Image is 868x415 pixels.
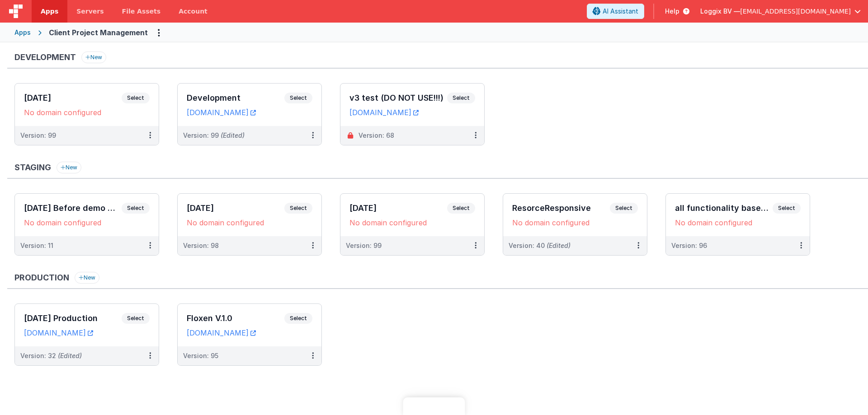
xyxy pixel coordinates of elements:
div: Version: 99 [183,131,245,140]
span: (Edited) [221,131,245,139]
a: [DOMAIN_NAME] [187,328,256,337]
button: Loggix BV — [EMAIL_ADDRESS][DOMAIN_NAME] [700,7,861,16]
h3: [DATE] [187,204,284,213]
span: Select [122,93,150,103]
div: Version: 11 [20,241,53,250]
button: New [81,51,106,63]
span: Select [284,313,312,324]
span: File Assets [122,7,161,16]
div: Version: 40 [509,241,571,250]
span: [EMAIL_ADDRESS][DOMAIN_NAME] [740,7,851,16]
span: Select [447,93,475,103]
span: Select [284,203,312,214]
h3: Development [14,53,76,62]
div: Apps [14,28,31,37]
h3: [DATE] Production [24,314,122,323]
span: (Edited) [58,352,82,359]
span: Select [610,203,638,214]
span: Select [447,203,475,214]
div: Version: 98 [183,241,219,250]
div: Version: 96 [671,241,707,250]
h3: v3 test (DO NOT USE!!!) [349,93,447,103]
div: No domain configured [349,218,475,227]
span: Select [284,93,312,103]
h3: Production [14,273,69,282]
h3: [DATE] [24,93,122,103]
span: (Edited) [547,242,571,249]
div: No domain configured [675,218,801,227]
div: No domain configured [24,108,150,117]
h3: Staging [14,163,51,172]
h3: Development [187,93,284,103]
span: Apps [41,7,58,16]
span: Select [122,203,150,214]
h3: [DATE] Before demo version [24,204,122,213]
div: Version: 32 [20,351,82,360]
div: No domain configured [187,218,312,227]
div: No domain configured [24,218,150,227]
h3: ResorceResponsive [512,204,610,213]
a: [DOMAIN_NAME] [187,108,256,117]
a: [DOMAIN_NAME] [24,328,93,337]
a: [DOMAIN_NAME] [349,108,419,117]
span: AI Assistant [603,7,638,16]
span: Help [665,7,679,16]
div: Version: 68 [359,131,394,140]
h3: Floxen V.1.0 [187,314,284,323]
span: Loggix BV — [700,7,740,16]
div: Client Project Management [49,27,148,38]
span: Servers [76,7,104,16]
div: Version: 95 [183,351,218,360]
h3: all functionality based on task code. [675,204,773,213]
span: Select [773,203,801,214]
div: No domain configured [512,218,638,227]
div: Version: 99 [20,131,56,140]
button: Options [151,25,166,40]
button: New [75,272,99,284]
div: Version: 99 [346,241,382,250]
button: New [57,162,81,173]
h3: [DATE] [349,204,447,213]
span: Select [122,313,150,324]
button: AI Assistant [587,4,644,19]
